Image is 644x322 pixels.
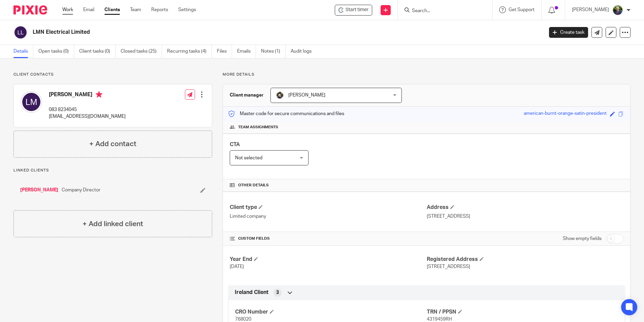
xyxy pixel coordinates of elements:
[427,256,623,263] h4: Registered Address
[151,6,168,13] a: Reports
[235,308,426,316] h4: CRO Number
[49,106,126,113] p: 083 8234045
[230,236,426,241] h4: CUSTOM FIELDS
[223,72,631,77] p: More details
[572,6,609,13] p: [PERSON_NAME]
[427,213,623,220] p: [STREET_ADDRESS]
[509,7,535,12] span: Get Support
[261,45,286,58] a: Notes (1)
[49,113,126,120] p: [EMAIL_ADDRESS][DOMAIN_NAME]
[13,45,33,58] a: Details
[49,91,126,100] h4: [PERSON_NAME]
[427,264,470,269] span: [STREET_ADDRESS]
[235,317,251,322] span: 768020
[89,139,136,149] h4: + Add contact
[237,45,256,58] a: Emails
[38,45,74,58] a: Open tasks (0)
[230,142,240,147] span: CTA
[238,125,278,130] span: Team assignments
[20,187,58,193] a: [PERSON_NAME]
[13,168,212,173] p: Linked clients
[62,6,73,13] a: Work
[427,204,623,211] h4: Address
[276,289,279,296] span: 3
[235,156,262,160] span: Not selected
[79,45,116,58] a: Client tasks (0)
[62,187,100,193] span: Company Director
[411,8,472,14] input: Search
[83,6,94,13] a: Email
[217,45,232,58] a: Files
[238,183,269,188] span: Other details
[335,5,372,16] div: LMN Electrical Limited
[612,5,623,16] img: download.png
[83,219,143,229] h4: + Add linked client
[104,6,120,13] a: Clients
[13,72,212,77] p: Client contacts
[276,91,284,99] img: Jade.jpeg
[346,6,368,14] span: Start timer
[235,289,268,296] span: Ireland Client
[427,308,618,316] h4: TRN / PPSN
[230,204,426,211] h4: Client type
[167,45,212,58] a: Recurring tasks (4)
[121,45,162,58] a: Closed tasks (25)
[524,110,607,118] div: american-burnt-orange-satin-president
[21,91,42,113] img: svg%3E
[291,45,317,58] a: Audit logs
[96,91,102,98] i: Primary
[549,27,588,38] a: Create task
[288,93,325,98] span: [PERSON_NAME]
[13,5,47,15] img: Pixie
[228,110,344,117] p: Master code for secure communications and files
[13,25,28,39] img: svg%3E
[230,213,426,220] p: Limited company
[130,6,141,13] a: Team
[230,92,264,99] h3: Client manager
[427,317,452,322] span: 4319459RH
[33,29,438,36] h2: LMN Electrical Limited
[178,6,196,13] a: Settings
[230,256,426,263] h4: Year End
[563,235,602,242] label: Show empty fields
[230,264,244,269] span: [DATE]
